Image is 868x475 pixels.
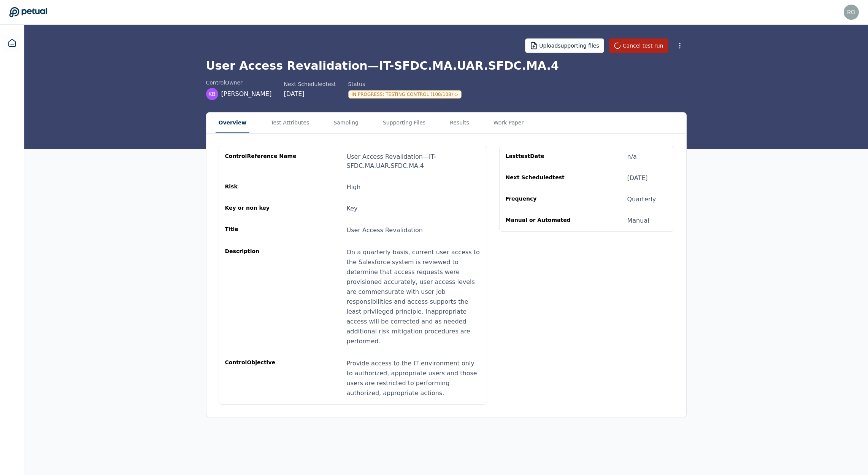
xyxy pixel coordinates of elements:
button: Uploadsupporting files [525,38,604,53]
div: High [347,183,361,192]
a: Dashboard [3,34,21,52]
button: Results [447,113,472,133]
div: [DATE] [627,174,648,183]
button: Work Paper [490,113,527,133]
img: roberto+amd@petual.ai [844,5,859,20]
span: User Access Revalidation [347,226,423,234]
button: Test Attributes [268,113,312,133]
div: Provide access to the IT environment only to authorized, appropriate users and those users are re... [347,359,481,398]
div: [DATE] [284,89,336,99]
div: Title [225,225,298,235]
span: [PERSON_NAME] [221,89,272,99]
div: control Owner [206,79,272,86]
a: Go to Dashboard [9,7,47,18]
div: Description [225,247,298,346]
div: Risk [225,183,298,192]
div: In Progress : Testing Control (108/108) [348,90,462,99]
button: Overview [216,113,250,133]
button: More Options [673,39,687,53]
div: Next Scheduled test [284,80,336,88]
div: Status [348,80,462,88]
div: Manual [627,216,649,225]
div: control Objective [225,359,298,398]
div: control Reference Name [225,152,298,171]
div: n/a [627,152,637,161]
span: KB [208,90,216,98]
button: Supporting Files [380,113,428,133]
div: Next Scheduled test [506,174,579,183]
button: Cancel test run [609,38,668,53]
h1: User Access Revalidation — IT-SFDC.MA.UAR.SFDC.MA.4 [206,59,687,73]
div: Key [347,204,358,213]
button: Sampling [330,113,362,133]
div: Manual or Automated [506,216,579,225]
div: Key or non key [225,204,298,213]
div: On a quarterly basis, current user access to the Salesforce system is reviewed to determine that ... [347,247,481,346]
div: Quarterly [627,195,656,204]
div: Frequency [506,195,579,204]
div: User Access Revalidation — IT-SFDC.MA.UAR.SFDC.MA.4 [347,152,481,171]
div: Last test Date [506,152,579,161]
